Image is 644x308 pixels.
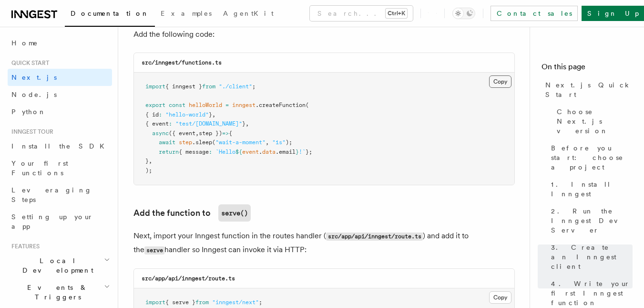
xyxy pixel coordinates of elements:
[8,86,112,103] a: Node.js
[8,128,53,136] span: Inngest tour
[165,111,209,118] span: "hello-world"
[551,279,633,308] span: 4. Write your first Inngest function
[209,111,212,118] span: }
[272,139,286,146] span: "1s"
[195,130,199,137] span: ,
[229,130,232,137] span: {
[276,149,296,155] span: .email
[547,176,633,202] a: 1. Install Inngest
[551,143,633,172] span: Before you start: choose a project
[215,149,235,155] span: `Hello
[242,149,259,155] span: event
[212,111,215,118] span: ,
[145,167,152,174] span: );
[155,3,217,26] a: Examples
[225,102,229,108] span: =
[266,139,269,146] span: ,
[245,120,249,127] span: ,
[195,299,209,306] span: from
[217,3,279,26] a: AgentKit
[8,256,104,275] span: Local Development
[8,138,112,155] a: Install the SDK
[192,139,212,146] span: .sleep
[179,139,192,146] span: step
[11,186,92,203] span: Leveraging Steps
[326,233,423,241] code: src/app/api/inngest/route.ts
[8,243,40,250] span: Features
[169,120,172,127] span: :
[161,10,212,17] span: Examples
[199,130,222,137] span: step })
[259,299,262,306] span: ;
[252,83,256,90] span: ;
[310,6,413,21] button: Search...Ctrl+K
[452,8,475,19] button: Toggle dark mode
[142,59,222,66] code: src/inngest/functions.ts
[551,180,633,199] span: 1. Install Inngest
[11,142,110,150] span: Install the SDK
[222,130,229,137] span: =>
[547,239,633,275] a: 3. Create an Inngest client
[553,103,633,139] a: Choose Next.js version
[551,243,633,271] span: 3. Create an Inngest client
[11,108,46,116] span: Python
[169,102,185,108] span: const
[145,102,165,108] span: export
[8,103,112,120] a: Python
[545,80,633,99] span: Next.js Quick Start
[306,102,309,108] span: (
[286,139,292,146] span: );
[165,299,195,306] span: { serve }
[71,10,149,17] span: Documentation
[11,213,93,230] span: Setting up your app
[169,130,195,137] span: ({ event
[8,279,112,306] button: Events & Triggers
[152,130,169,137] span: async
[159,139,175,146] span: await
[212,139,215,146] span: (
[133,204,251,222] a: Add the function toserve()
[11,159,68,177] span: Your first Functions
[8,208,112,235] a: Setting up your app
[175,120,242,127] span: "test/[DOMAIN_NAME]"
[11,74,57,81] span: Next.js
[149,158,152,164] span: ,
[8,155,112,181] a: Your first Functions
[142,275,235,282] code: src/app/api/inngest/route.ts
[145,158,149,164] span: }
[202,83,215,90] span: from
[8,59,49,67] span: Quick start
[232,102,256,108] span: inngest
[489,291,511,304] button: Copy
[8,34,112,52] a: Home
[547,139,633,176] a: Before you start: choose a project
[159,149,179,155] span: return
[551,206,633,235] span: 2. Run the Inngest Dev Server
[489,75,511,88] button: Copy
[8,283,104,302] span: Events & Triggers
[262,149,276,155] span: data
[145,120,169,127] span: { event
[235,149,242,155] span: ${
[491,6,578,21] a: Contact sales
[11,91,57,98] span: Node.js
[296,149,299,155] span: }
[542,61,633,76] h4: On this page
[145,83,165,90] span: import
[189,102,222,108] span: helloWorld
[259,149,262,155] span: .
[299,149,306,155] span: !`
[179,149,209,155] span: { message
[144,246,164,255] code: serve
[133,14,515,41] p: Inside your directory create a new file called where you will define Inngest functions. Add the f...
[218,204,251,222] code: serve()
[306,149,312,155] span: };
[145,299,165,306] span: import
[215,139,266,146] span: "wait-a-moment"
[8,252,112,279] button: Local Development
[165,83,202,90] span: { inngest }
[159,111,162,118] span: :
[547,202,633,239] a: 2. Run the Inngest Dev Server
[219,83,252,90] span: "./client"
[256,102,306,108] span: .createFunction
